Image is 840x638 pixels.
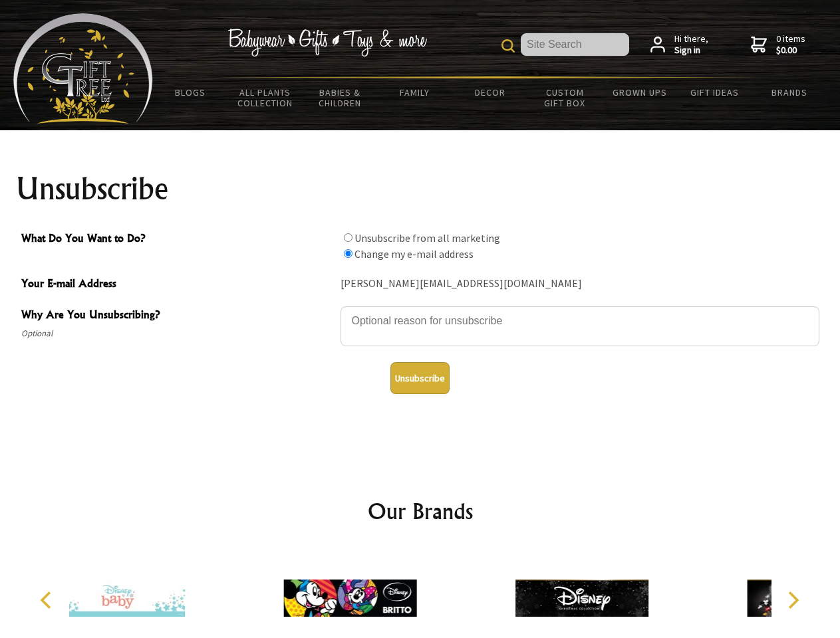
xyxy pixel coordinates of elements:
[21,275,334,294] span: Your E-mail Address
[751,33,805,56] a: 0 items$0.00
[452,78,527,106] a: Decor
[650,33,708,56] a: Hi there,Sign in
[21,306,334,326] span: Why Are You Unsubscribing?
[752,78,827,106] a: Brands
[677,78,752,106] a: Gift Ideas
[16,173,825,205] h1: Unsubscribe
[153,78,228,106] a: BLOGS
[378,78,453,106] a: Family
[228,78,303,117] a: All Plants Collection
[33,585,63,615] button: Previous
[776,33,805,56] span: 0 items
[344,249,352,258] input: What Do You Want to Do?
[776,45,805,56] strong: $0.00
[354,247,474,261] label: Change my e-mail address
[674,33,708,56] span: Hi there,
[527,78,603,117] a: Custom Gift Box
[21,230,334,249] span: What Do You Want to Do?
[390,362,450,394] button: Unsubscribe
[341,306,819,346] textarea: Why Are You Unsubscribing?
[521,33,629,56] input: Site Search
[674,45,708,56] strong: Sign in
[27,495,814,527] h2: Our Brands
[21,326,334,342] span: Optional
[227,29,427,56] img: Babywear - Gifts - Toys & more
[354,231,500,245] label: Unsubscribe from all marketing
[13,13,153,124] img: Babyware - Gifts - Toys and more...
[602,78,677,106] a: Grown Ups
[303,78,378,117] a: Babies & Children
[501,39,515,53] img: product search
[778,585,807,615] button: Next
[341,274,819,294] div: [PERSON_NAME][EMAIL_ADDRESS][DOMAIN_NAME]
[344,233,352,242] input: What Do You Want to Do?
